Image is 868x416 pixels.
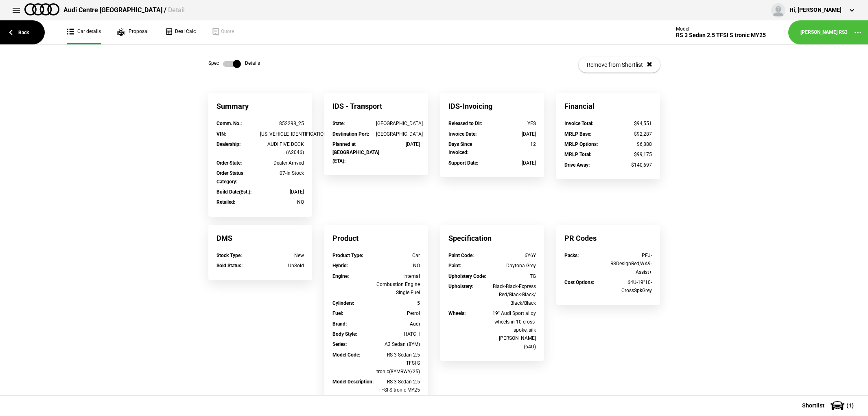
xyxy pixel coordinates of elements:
[260,198,304,206] div: NO
[376,299,420,307] div: 5
[564,131,591,137] strong: MRLP Base :
[608,161,652,169] div: $140,697
[492,119,536,128] div: YES
[332,131,369,137] strong: Destination Port :
[168,6,185,14] span: Detail
[448,160,478,166] strong: Support Date :
[260,130,304,138] div: [US_VEHICLE_IDENTIFICATION_NUMBER]
[376,262,420,270] div: NO
[376,251,420,260] div: Car
[608,140,652,148] div: $6,888
[332,121,345,126] strong: State :
[260,188,304,196] div: [DATE]
[216,263,243,269] strong: Sold Status :
[332,253,363,258] strong: Product Type :
[260,262,304,270] div: UnSold
[117,20,149,44] a: Proposal
[376,119,420,128] div: [GEOGRAPHIC_DATA]
[608,130,652,138] div: $92,287
[208,225,312,251] div: DMS
[676,32,766,39] div: RS 3 Sedan 2.5 TFSI S tronic MY25
[556,93,660,119] div: Financial
[802,403,824,408] span: Shortlist
[376,340,420,348] div: A3 Sedan (8YM)
[332,352,360,358] strong: Model Code :
[63,6,185,15] div: Audi Centre [GEOGRAPHIC_DATA] /
[676,26,766,32] div: Model
[492,159,536,167] div: [DATE]
[608,119,652,128] div: $94,551
[448,310,466,316] strong: Wheels :
[848,22,868,43] button: ...
[332,331,357,337] strong: Body Style :
[216,189,251,195] strong: Build Date(Est.) :
[332,321,347,327] strong: Brand :
[492,140,536,148] div: 12
[448,273,486,279] strong: Upholstery Code :
[376,309,420,317] div: Petrol
[376,351,420,376] div: RS 3 Sedan 2.5 TFSI S tronic(8YMRWY/25)
[216,199,235,205] strong: Retailed :
[216,121,242,126] strong: Comm. No. :
[376,272,420,297] div: Internal Combustion Engine Single Fuel
[216,141,241,147] strong: Dealership :
[165,20,196,44] a: Deal Calc
[448,131,477,137] strong: Invoice Date :
[790,395,868,416] button: Shortlist(1)
[564,152,591,157] strong: MRLP Total :
[216,253,242,258] strong: Stock Type :
[332,300,354,306] strong: Cylinders :
[448,141,472,155] strong: Days Since Invoiced :
[332,263,348,269] strong: Hybrid :
[448,284,473,289] strong: Upholstery :
[260,169,304,177] div: 07-In Stock
[324,225,428,251] div: Product
[608,251,652,276] div: PEJ-RSDesignRed,WA9-Assist+
[800,29,848,36] div: [PERSON_NAME] RS3
[376,140,420,148] div: [DATE]
[208,60,260,68] div: Spec Details
[260,140,304,157] div: AUDI FIVE DOCK (A2046)
[564,162,590,168] strong: Drive Away :
[846,403,854,408] span: ( 1 )
[260,251,304,260] div: New
[448,253,474,258] strong: Paint Code :
[376,330,420,338] div: HATCH
[24,3,59,15] img: audi.png
[608,150,652,158] div: $99,175
[208,93,312,119] div: Summary
[492,251,536,260] div: 6Y6Y
[492,130,536,138] div: [DATE]
[492,272,536,280] div: TG
[376,130,420,138] div: [GEOGRAPHIC_DATA]
[789,6,842,14] div: Hi, [PERSON_NAME]
[332,341,347,347] strong: Series :
[67,20,101,44] a: Car details
[608,278,652,295] div: 64U-19"10-CrossSpkGrey
[376,378,420,394] div: RS 3 Sedan 2.5 TFSI S tronic MY25
[216,170,243,184] strong: Order Status Category :
[216,131,226,137] strong: VIN :
[564,121,593,126] strong: Invoice Total :
[332,379,374,385] strong: Model Description :
[564,280,594,285] strong: Cost Options :
[260,159,304,167] div: Dealer Arrived
[448,263,461,269] strong: Paint :
[492,282,536,307] div: Black-Black-Express Red/Black-Black/ Black/Black
[448,121,482,126] strong: Released to Dlr :
[440,93,544,119] div: IDS-Invoicing
[332,141,379,164] strong: Planned at [GEOGRAPHIC_DATA] (ETA) :
[376,320,420,328] div: Audi
[556,225,660,251] div: PR Codes
[579,57,660,73] button: Remove from Shortlist
[332,310,343,316] strong: Fuel :
[564,253,579,258] strong: Packs :
[564,141,598,147] strong: MRLP Options :
[332,273,349,279] strong: Engine :
[216,160,242,166] strong: Order State :
[492,309,536,351] div: 19" Audi Sport alloy wheels in 10-cross-spoke, silk [PERSON_NAME](64U)
[440,225,544,251] div: Specification
[492,262,536,270] div: Daytona Grey
[260,119,304,128] div: 852298_25
[324,93,428,119] div: IDS - Transport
